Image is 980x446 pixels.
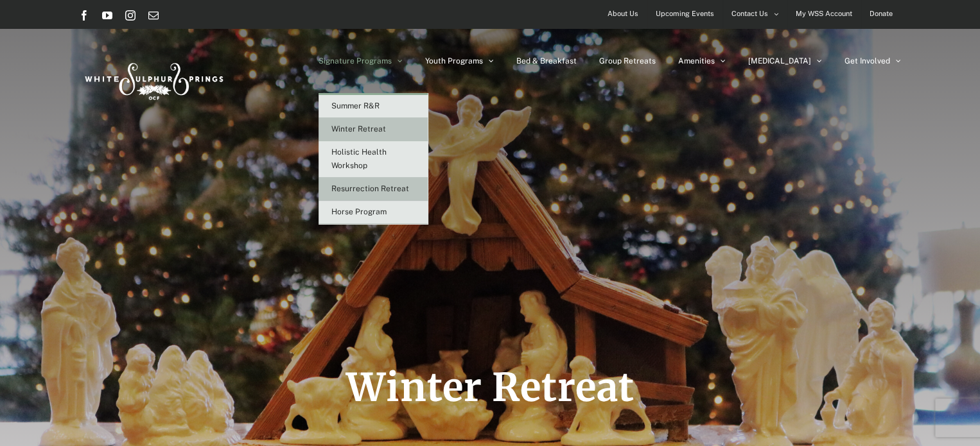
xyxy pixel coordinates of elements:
[319,141,428,178] a: Holistic Health Workshop
[331,148,387,170] span: Holistic Health Workshop
[516,29,577,93] a: Bed & Breakfast
[319,57,392,65] span: Signature Programs
[599,29,656,93] a: Group Retreats
[331,124,386,133] span: Winter Retreat
[346,363,634,411] span: Winter Retreat
[656,4,714,23] span: Upcoming Events
[748,29,822,93] a: [MEDICAL_DATA]
[319,29,403,93] a: Signature Programs
[331,101,380,110] span: Summer R&R
[319,29,901,93] nav: Main Menu
[844,29,901,93] a: Get Involved
[331,207,387,216] span: Horse Program
[796,4,852,23] span: My WSS Account
[425,57,483,65] span: Youth Programs
[319,178,428,201] a: Resurrection Retreat
[678,29,726,93] a: Amenities
[599,57,656,65] span: Group Retreats
[870,4,893,23] span: Donate
[731,4,768,23] span: Contact Us
[319,201,428,224] a: Horse Program
[748,57,811,65] span: [MEDICAL_DATA]
[608,4,638,23] span: About Us
[331,184,409,193] span: Resurrection Retreat
[425,29,494,93] a: Youth Programs
[319,118,428,141] a: Winter Retreat
[79,49,227,109] img: White Sulphur Springs Logo
[678,57,715,65] span: Amenities
[844,57,890,65] span: Get Involved
[319,95,428,118] a: Summer R&R
[516,57,577,65] span: Bed & Breakfast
